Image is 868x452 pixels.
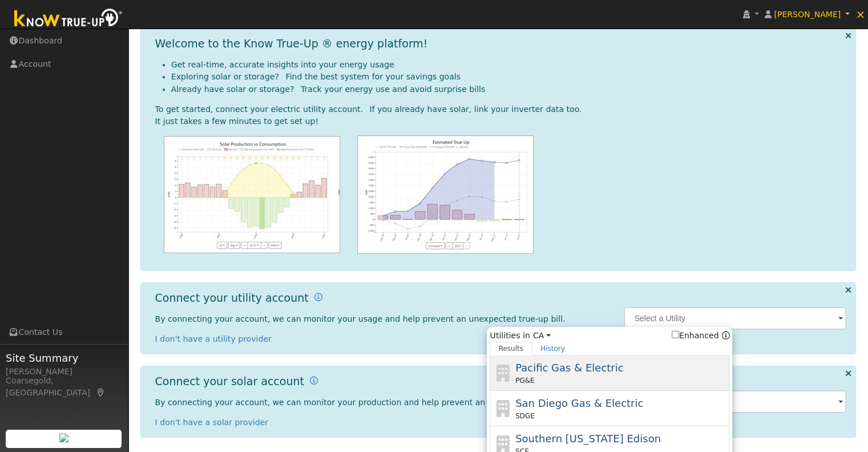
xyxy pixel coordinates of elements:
span: PG&E [515,375,534,386]
span: Southern [US_STATE] Edison [515,433,661,445]
a: History [532,342,574,355]
input: Enhanced [672,331,679,338]
li: Exploring solar or storage? Find the best system for your savings goals [171,71,847,83]
span: By connecting your account, we can monitor your usage and help prevent an unexpected true-up bill. [155,314,566,323]
a: Results [490,342,532,355]
span: Pacific Gas & Electric [515,362,623,374]
li: Get real-time, accurate insights into your energy usage [171,59,847,71]
li: Already have solar or storage? Track your energy use and avoid surprise bills [171,83,847,95]
span: × [855,7,865,21]
span: Utilities in [490,330,729,342]
img: retrieve [59,433,68,442]
input: Select a Utility [624,307,846,330]
img: Know True-Up [9,6,128,32]
span: San Diego Gas & Electric [515,397,643,409]
a: Map [96,388,106,397]
div: Coarsegold, [GEOGRAPHIC_DATA] [6,375,122,399]
span: By connecting your account, we can monitor your production and help prevent an unexpected true-up... [155,398,584,407]
label: Enhanced [672,330,719,342]
div: [PERSON_NAME] [6,366,122,378]
span: Site Summary [6,350,122,366]
a: I don't have a solar provider [155,418,269,427]
h1: Welcome to the Know True-Up ® energy platform! [155,37,428,50]
span: SDGE [515,411,535,421]
span: Show enhanced providers [672,330,730,342]
h1: Connect your utility account [155,291,309,305]
div: It just takes a few minutes to get set up! [155,115,847,127]
input: Select an Inverter [624,390,846,413]
span: [PERSON_NAME] [774,10,841,19]
a: CA [533,330,551,342]
a: I don't have a utility provider [155,334,272,343]
h1: Connect your solar account [155,375,304,388]
div: To get started, connect your electric utility account. If you already have solar, link your inver... [155,103,847,115]
a: Enhanced Providers [721,331,729,340]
